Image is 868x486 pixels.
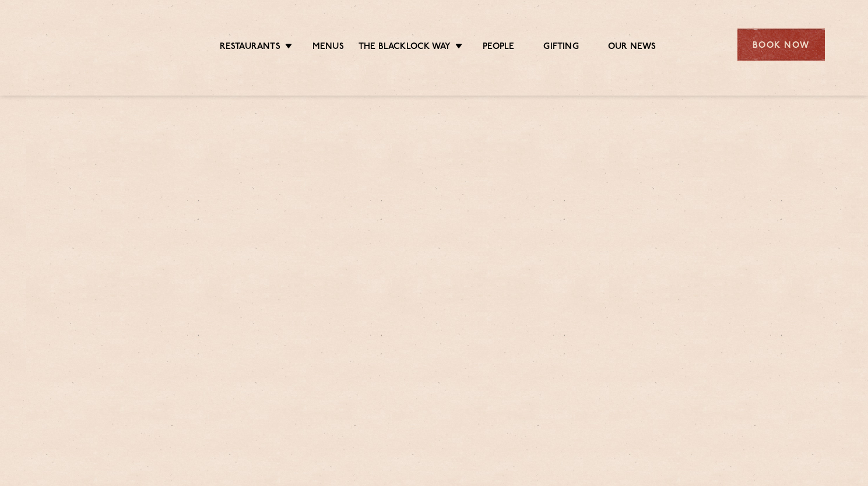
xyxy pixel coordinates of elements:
[737,29,825,61] div: Book Now
[359,41,451,54] a: The Blacklock Way
[483,41,514,54] a: People
[44,11,145,78] img: svg%3E
[608,41,656,54] a: Our News
[220,41,280,54] a: Restaurants
[543,41,578,54] a: Gifting
[312,41,344,54] a: Menus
